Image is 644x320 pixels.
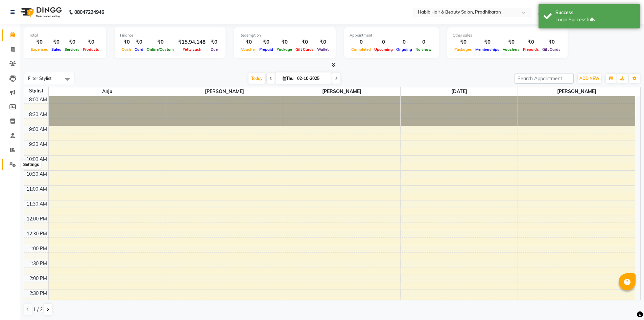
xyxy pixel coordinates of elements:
[578,74,601,83] button: ADD NEW
[33,306,43,313] span: 1 / 2
[579,76,599,81] span: ADD NEW
[501,38,521,46] div: ₹0
[209,47,219,52] span: Due
[555,9,635,16] div: Success
[63,47,81,52] span: Services
[181,47,203,52] span: Petty cash
[350,47,373,52] span: Completed
[28,76,52,81] span: Filter Stylist
[145,47,175,52] span: Online/Custom
[25,230,48,237] div: 12:30 PM
[275,47,294,52] span: Package
[350,33,433,38] div: Appointment
[521,47,541,52] span: Prepaids
[24,87,48,94] div: Stylist
[28,275,48,282] div: 2:00 PM
[239,47,258,52] span: Voucher
[25,186,48,193] div: 11:00 AM
[21,161,41,169] div: Settings
[501,47,521,52] span: Vouchers
[453,33,562,38] div: Other sales
[248,73,265,84] span: Today
[28,126,48,133] div: 9:00 AM
[474,47,501,52] span: Memberships
[239,33,330,38] div: Redemption
[294,47,315,52] span: Gift Cards
[401,87,518,96] span: [DATE]
[541,38,562,46] div: ₹0
[29,33,101,38] div: Total
[315,47,330,52] span: Wallet
[521,38,541,46] div: ₹0
[294,38,315,46] div: ₹0
[28,245,48,252] div: 1:00 PM
[175,38,208,46] div: ₹15,94,148
[258,47,275,52] span: Prepaid
[28,141,48,148] div: 9:30 AM
[81,38,101,46] div: ₹0
[281,76,295,81] span: Thu
[258,38,275,46] div: ₹0
[50,47,63,52] span: Sales
[29,38,50,46] div: ₹0
[414,38,433,46] div: 0
[120,38,133,46] div: ₹0
[283,87,400,96] span: [PERSON_NAME]
[25,171,48,178] div: 10:30 AM
[518,87,635,96] span: [PERSON_NAME]
[453,38,474,46] div: ₹0
[74,3,104,22] b: 08047224946
[555,16,635,23] div: Login Successfully.
[373,47,395,52] span: Upcoming
[28,260,48,267] div: 1:30 PM
[414,47,433,52] span: No show
[133,38,145,46] div: ₹0
[28,290,48,297] div: 2:30 PM
[474,38,501,46] div: ₹0
[350,38,373,46] div: 0
[239,38,258,46] div: ₹0
[453,47,474,52] span: Packages
[81,47,101,52] span: Products
[373,38,395,46] div: 0
[63,38,81,46] div: ₹0
[295,73,329,84] input: 2025-10-02
[25,200,48,208] div: 11:30 AM
[541,47,562,52] span: Gift Cards
[133,47,145,52] span: Card
[28,96,48,103] div: 8:00 AM
[208,38,220,46] div: ₹0
[315,38,330,46] div: ₹0
[395,47,414,52] span: Ongoing
[166,87,283,96] span: [PERSON_NAME]
[145,38,175,46] div: ₹0
[275,38,294,46] div: ₹0
[120,33,220,38] div: Finance
[17,3,64,22] img: logo
[50,38,63,46] div: ₹0
[49,87,166,96] span: Anju
[25,215,48,222] div: 12:00 PM
[515,73,574,84] input: Search Appointment
[28,111,48,118] div: 8:30 AM
[25,156,48,163] div: 10:00 AM
[29,47,50,52] span: Expenses
[120,47,133,52] span: Cash
[395,38,414,46] div: 0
